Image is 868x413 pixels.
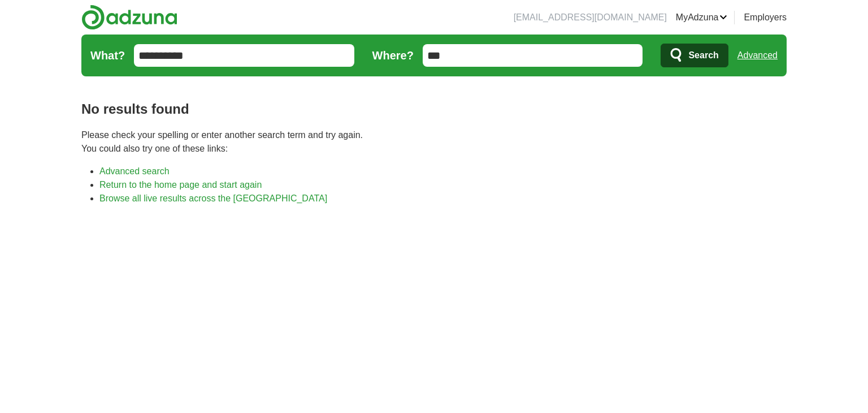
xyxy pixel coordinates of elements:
h1: No results found [81,99,787,119]
label: Where? [372,47,414,64]
a: Advanced search [99,166,170,176]
a: Advanced [737,44,778,67]
a: Browse all live results across the [GEOGRAPHIC_DATA] [99,193,327,203]
a: Employers [744,11,787,24]
img: Adzuna logo [81,5,177,30]
a: MyAdzuna [676,11,728,24]
a: Return to the home page and start again [99,180,262,190]
label: What? [90,47,125,64]
li: [EMAIL_ADDRESS][DOMAIN_NAME] [514,11,667,24]
span: Search [688,44,718,67]
p: Please check your spelling or enter another search term and try again. You could also try one of ... [81,128,787,156]
button: Search [661,44,728,67]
